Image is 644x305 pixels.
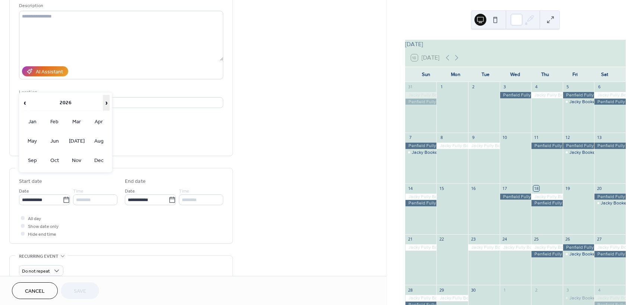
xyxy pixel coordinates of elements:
[601,200,637,206] div: Jacky Booked PM
[439,287,444,293] div: 29
[569,149,606,156] div: Jacky Booked PM
[436,295,468,301] div: Jacky Fully Booked
[19,2,222,10] div: Description
[470,135,476,140] div: 9
[533,287,539,293] div: 2
[407,185,413,191] div: 14
[29,95,102,111] th: 2026
[88,132,110,150] td: Aug
[405,200,437,206] div: Penfield Fully Booked
[66,151,88,170] td: Nov
[22,151,43,170] td: Sep
[22,112,43,131] td: Jan
[594,295,626,301] div: Jacky Fully Booked
[22,267,50,276] span: Do not repeat
[596,135,602,140] div: 13
[565,287,571,293] div: 3
[563,251,594,257] div: Jacky Booked PM
[28,215,41,223] span: All day
[596,84,602,90] div: 6
[563,295,594,301] div: Jacky Booked PM
[405,92,437,98] div: Jacky Fully Booked
[88,151,110,170] td: Dec
[66,112,88,131] td: Mar
[594,143,626,149] div: Penfield Fully Booked
[470,287,476,293] div: 30
[596,236,602,242] div: 27
[405,194,437,200] div: Jacky Fully Booked
[533,236,539,242] div: 25
[28,223,59,231] span: Show date only
[569,251,606,257] div: Jacky Booked PM
[500,244,531,251] div: Jacky Fully Booked
[594,99,626,105] div: Penfield Fully Booked
[502,185,508,191] div: 17
[407,135,413,140] div: 7
[405,99,437,105] div: Penfield Fully Booked
[405,143,437,149] div: Penfield Fully Booked
[125,178,146,185] div: End date
[407,84,413,90] div: 31
[407,236,413,242] div: 21
[436,143,468,149] div: Jacky Fully Booked
[594,92,626,98] div: Jacky Fully Booked
[565,135,571,140] div: 12
[88,112,110,131] td: Apr
[470,236,476,242] div: 23
[19,187,29,195] span: Date
[502,236,508,242] div: 24
[590,67,620,82] div: Sat
[405,295,437,301] div: Jacky Fully Booked
[19,88,222,96] div: Location
[530,67,560,82] div: Thu
[103,95,109,110] span: ›
[560,67,590,82] div: Fri
[22,95,28,110] span: ‹
[471,67,501,82] div: Tue
[405,244,437,251] div: Jacky Fully Booked
[594,244,626,251] div: Jacky Fully Booked
[594,251,626,257] div: Penfield Fully Booked
[411,67,441,82] div: Sun
[412,149,448,156] div: Jacky Booked PM
[405,40,626,49] div: [DATE]
[569,295,606,301] div: Jacky Booked PM
[179,187,189,195] span: Time
[596,287,602,293] div: 4
[73,187,83,195] span: Time
[563,143,594,149] div: Penfield Fully Booked
[531,251,563,257] div: Penfield Fully Booked
[22,132,43,150] td: May
[407,287,413,293] div: 28
[565,185,571,191] div: 19
[502,287,508,293] div: 1
[533,135,539,140] div: 11
[594,200,626,206] div: Jacky Booked PM
[66,132,88,150] td: [DATE]
[531,194,563,200] div: Jacky Fully Booked
[439,84,444,90] div: 1
[594,194,626,200] div: Penfield Fully Booked
[28,231,56,238] span: Hide end time
[531,143,563,149] div: Penfield Fully Booked
[563,244,594,251] div: Penfield Fully Booked
[470,84,476,90] div: 2
[12,282,58,299] button: Cancel
[44,112,66,131] td: Feb
[565,236,571,242] div: 26
[125,187,135,195] span: Date
[44,132,66,150] td: Jun
[405,149,437,156] div: Jacky Booked PM
[565,84,571,90] div: 5
[468,143,500,149] div: Jacky Fully Booked
[502,84,508,90] div: 3
[531,92,563,98] div: Jacky Fully Booked
[19,178,42,185] div: Start date
[439,236,444,242] div: 22
[596,185,602,191] div: 20
[468,244,500,251] div: Jacky Fully Booked
[502,135,508,140] div: 10
[533,84,539,90] div: 4
[500,194,531,200] div: Penfield Fully Booked
[531,200,563,206] div: Penfield Fully Booked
